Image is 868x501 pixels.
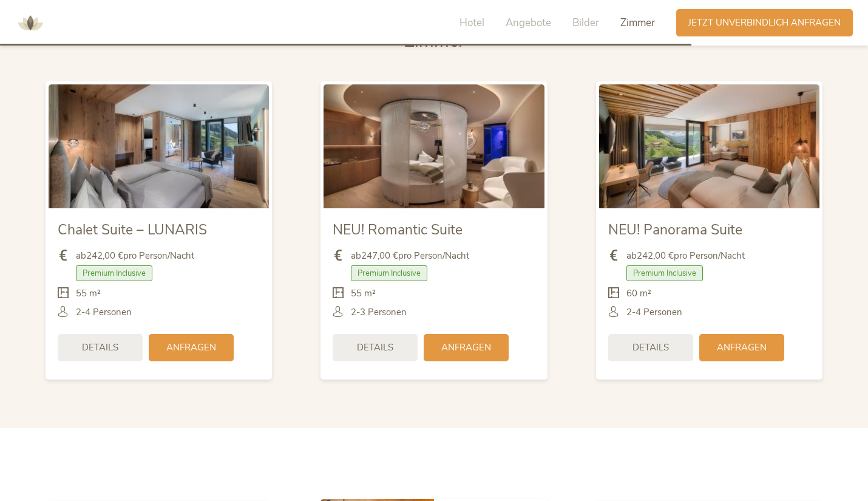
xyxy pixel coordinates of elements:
[441,341,491,354] span: Anfragen
[351,306,407,319] span: 2-3 Personen
[76,287,101,300] span: 55 m²
[626,287,651,300] span: 60 m²
[572,16,599,30] span: Bilder
[351,265,427,281] span: Premium Inclusive
[626,306,682,319] span: 2-4 Personen
[12,5,49,41] img: AMONTI & LUNARIS Wellnessresort
[49,84,269,208] img: Chalet Suite – LUNARIS
[76,250,194,262] span: ab pro Person/Nacht
[76,306,132,319] span: 2-4 Personen
[361,250,398,262] b: 247,00 €
[459,16,484,30] span: Hotel
[76,265,152,281] span: Premium Inclusive
[626,250,745,262] span: ab pro Person/Nacht
[632,341,669,354] span: Details
[599,84,819,208] img: NEU! Panorama Suite
[506,16,551,30] span: Angebote
[717,341,767,354] span: Anfragen
[12,18,49,27] a: AMONTI & LUNARIS Wellnessresort
[82,341,118,354] span: Details
[357,341,393,354] span: Details
[637,250,674,262] b: 242,00 €
[608,220,742,239] span: NEU! Panorama Suite
[86,250,123,262] b: 242,00 €
[626,265,703,281] span: Premium Inclusive
[351,287,376,300] span: 55 m²
[58,220,207,239] span: Chalet Suite – LUNARIS
[620,16,655,30] span: Zimmer
[333,220,463,239] span: NEU! Romantic Suite
[688,16,841,29] span: Jetzt unverbindlich anfragen
[166,341,216,354] span: Anfragen
[324,84,544,208] img: NEU! Romantic Suite
[351,250,469,262] span: ab pro Person/Nacht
